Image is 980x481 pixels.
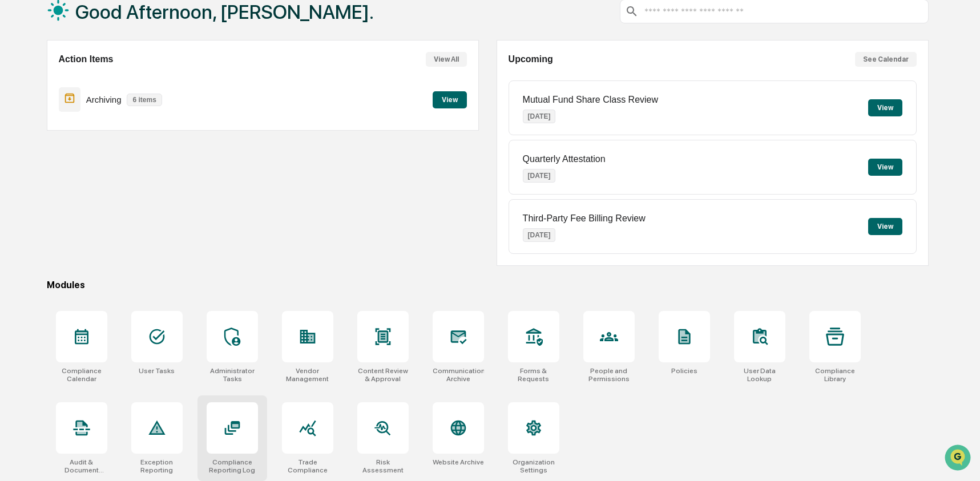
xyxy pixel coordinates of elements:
[207,458,258,474] div: Compliance Reporting Log
[809,367,861,383] div: Compliance Library
[207,367,258,383] div: Administrator Tasks
[39,99,144,108] div: We're available if you need us!
[47,280,929,290] div: Modules
[86,95,122,104] p: Archiving
[78,139,146,160] a: 🗄️Attestations
[523,228,556,242] p: [DATE]
[94,144,142,155] span: Attestations
[83,145,92,154] div: 🗄️
[194,91,208,104] button: Start new chat
[114,193,138,202] span: Pylon
[855,52,917,67] button: See Calendar
[7,139,78,160] a: 🖐️Preclearance
[868,218,902,235] button: View
[11,87,32,108] img: 1746055101610-c473b297-6a78-478c-a979-82029cc54cd1
[523,110,556,123] p: [DATE]
[509,54,553,64] h2: Upcoming
[357,458,409,474] div: Risk Assessment
[127,94,162,106] p: 6 items
[11,167,21,176] div: 🔎
[75,1,374,23] h1: Good Afternoon, [PERSON_NAME].
[433,367,484,383] div: Communications Archive
[23,144,74,155] span: Preclearance
[7,161,76,181] a: 🔎Data Lookup
[734,367,785,383] div: User Data Lookup
[433,91,467,108] button: View
[523,154,606,164] p: Quarterly Attestation
[11,24,208,42] p: How can we help?
[39,87,187,99] div: Start new chat
[282,458,333,474] div: Trade Compliance
[433,458,484,466] div: Website Archive
[433,94,467,104] a: View
[868,99,902,116] button: View
[56,458,107,474] div: Audit & Document Logs
[943,443,974,474] iframe: Open customer support
[523,169,556,183] p: [DATE]
[80,193,138,202] a: Powered byPylon
[426,52,467,67] button: View All
[868,159,902,176] button: View
[523,213,646,224] p: Third-Party Fee Billing Review
[508,458,559,474] div: Organization Settings
[282,367,333,383] div: Vendor Management
[357,367,409,383] div: Content Review & Approval
[23,165,72,177] span: Data Lookup
[59,54,114,64] h2: Action Items
[523,95,658,105] p: Mutual Fund Share Class Review
[11,145,21,154] div: 🖐️
[508,367,559,383] div: Forms & Requests
[671,367,697,375] div: Policies
[56,367,107,383] div: Compliance Calendar
[139,367,175,375] div: User Tasks
[131,458,183,474] div: Exception Reporting
[583,367,635,383] div: People and Permissions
